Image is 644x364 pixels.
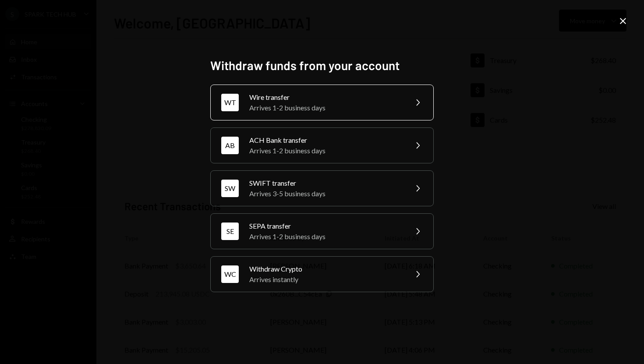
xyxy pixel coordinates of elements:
[210,127,434,163] button: ABACH Bank transferArrives 1-2 business days
[210,57,434,74] h2: Withdraw funds from your account
[249,92,402,102] div: Wire transfer
[210,213,434,249] button: SESEPA transferArrives 1-2 business days
[221,265,239,283] div: WC
[249,145,402,156] div: Arrives 1-2 business days
[221,94,239,111] div: WT
[249,188,402,199] div: Arrives 3-5 business days
[221,180,239,197] div: SW
[221,137,239,154] div: AB
[210,85,434,120] button: WTWire transferArrives 1-2 business days
[249,102,402,113] div: Arrives 1-2 business days
[249,178,402,188] div: SWIFT transfer
[249,231,402,242] div: Arrives 1-2 business days
[221,223,239,240] div: SE
[249,135,402,145] div: ACH Bank transfer
[249,264,402,274] div: Withdraw Crypto
[249,221,402,231] div: SEPA transfer
[249,274,402,285] div: Arrives instantly
[210,170,434,206] button: SWSWIFT transferArrives 3-5 business days
[210,256,434,292] button: WCWithdraw CryptoArrives instantly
